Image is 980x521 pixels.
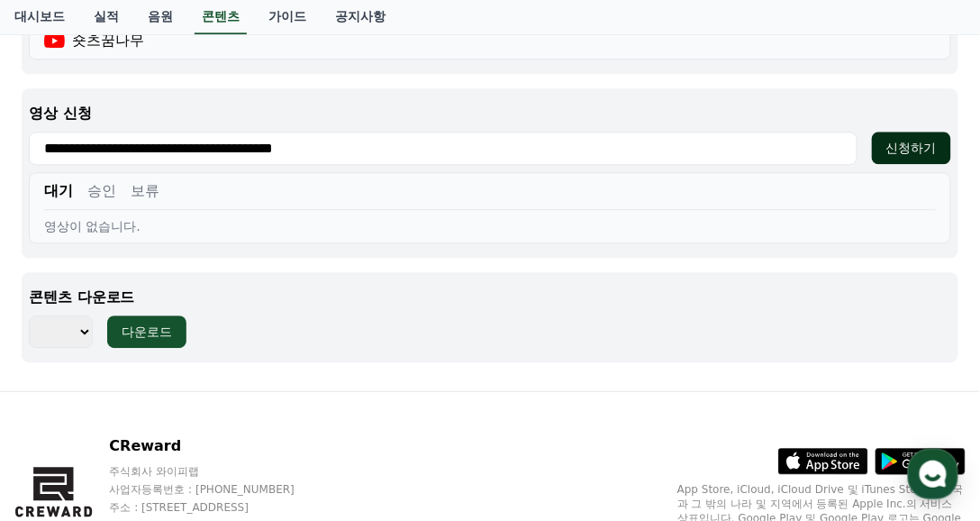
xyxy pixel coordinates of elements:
[122,323,172,341] div: 다운로드
[886,139,937,157] div: 신청하기
[29,103,951,124] p: 영상 신청
[119,371,232,416] a: 대화
[44,30,144,51] div: 숏츠꿈나무
[44,180,73,202] button: 대기
[57,398,68,413] span: 홈
[278,398,300,413] span: 설정
[107,315,186,348] button: 다운로드
[29,287,951,308] p: 콘텐츠 다운로드
[131,180,159,202] button: 보류
[165,399,186,414] span: 대화
[44,217,936,235] div: 영상이 없습니다.
[872,132,951,164] button: 신청하기
[109,500,329,515] p: 주소 : [STREET_ADDRESS]
[232,371,346,416] a: 설정
[109,435,329,457] p: CReward
[87,180,116,202] button: 승인
[109,482,329,497] p: 사업자등록번호 : [PHONE_NUMBER]
[109,464,329,479] p: 주식회사 와이피랩
[5,371,119,416] a: 홈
